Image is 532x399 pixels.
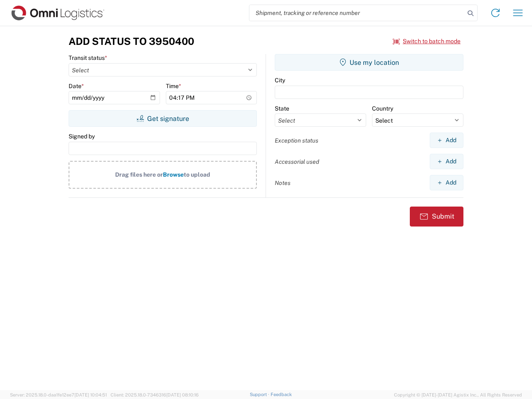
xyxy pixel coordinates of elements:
[410,207,463,227] button: Submit
[275,105,289,112] label: State
[430,154,463,169] button: Add
[275,158,319,165] label: Accessorial used
[275,76,285,84] label: City
[184,171,210,178] span: to upload
[275,137,318,144] label: Exception status
[69,54,107,62] label: Transit status
[393,34,461,48] button: Switch to batch mode
[69,133,95,140] label: Signed by
[111,392,199,397] span: Client: 2025.18.0-7346316
[10,392,107,397] span: Server: 2025.18.0-daa1fe12ee7
[430,175,463,190] button: Add
[275,54,463,71] button: Use my location
[275,179,291,187] label: Notes
[69,82,84,90] label: Date
[69,110,257,127] button: Get signature
[249,5,465,21] input: Shipment, tracking or reference number
[394,391,522,399] span: Copyright © [DATE]-[DATE] Agistix Inc., All Rights Reserved
[69,35,194,47] h3: Add Status to 3950400
[250,392,271,397] a: Support
[166,82,181,90] label: Time
[430,133,463,148] button: Add
[166,392,199,397] span: [DATE] 08:10:16
[163,171,184,178] span: Browse
[372,105,393,112] label: Country
[271,392,292,397] a: Feedback
[74,392,107,397] span: [DATE] 10:04:51
[115,171,163,178] span: Drag files here or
